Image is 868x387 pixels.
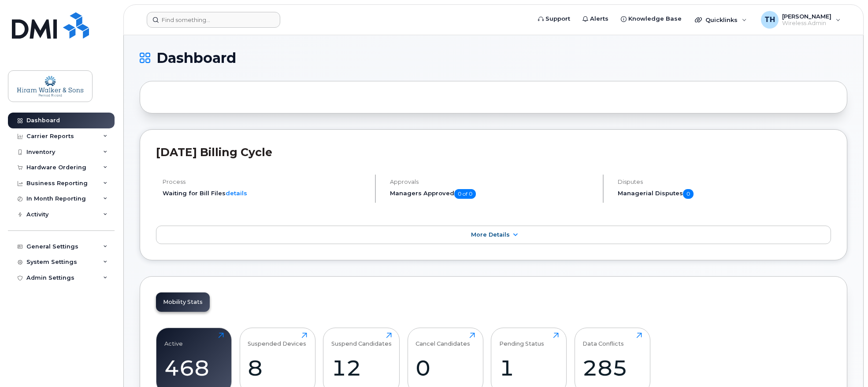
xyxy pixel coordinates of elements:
span: Dashboard [156,51,236,65]
div: Cancel Candidates [415,332,470,347]
div: 285 [582,355,642,381]
div: Active [164,332,183,347]
li: Waiting for Bill Files [163,189,367,197]
a: details [226,190,247,197]
div: Suspend Candidates [331,332,392,347]
h4: Disputes [618,179,831,185]
span: 0 of 0 [454,189,476,199]
h5: Managerial Disputes [618,189,831,199]
h4: Approvals [390,179,595,185]
span: 0 [683,189,694,199]
div: 12 [331,355,392,381]
div: 0 [415,355,475,381]
h2: [DATE] Billing Cycle [156,146,831,159]
div: 468 [164,355,224,381]
div: Data Conflicts [582,332,624,347]
div: 8 [248,355,307,381]
div: Pending Status [499,332,544,347]
span: More Details [471,231,510,238]
div: Suspended Devices [248,332,306,347]
div: 1 [499,355,559,381]
h4: Process [163,179,367,185]
h5: Managers Approved [390,189,595,199]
